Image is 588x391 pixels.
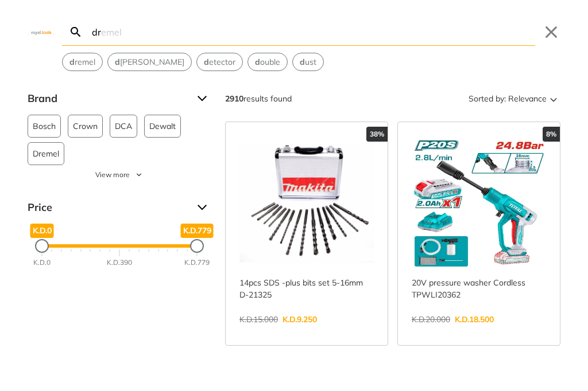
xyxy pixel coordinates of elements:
[33,143,59,165] span: Dremel
[292,53,324,71] div: Suggestion: dust
[225,93,243,104] strong: 2910
[149,115,176,137] span: Dewalt
[107,53,192,71] div: Suggestion: dewalt
[255,56,280,68] span: ouble
[115,57,120,67] strong: d
[247,53,288,71] div: Suggestion: double
[197,53,242,71] button: Select suggestion: detector
[542,23,560,41] button: Close
[543,127,560,142] div: 8%
[69,57,75,67] strong: d
[28,142,64,165] button: Dremel
[69,56,95,68] span: remel
[68,115,103,138] button: Crown
[28,170,211,180] button: View more
[28,198,188,217] span: Price
[35,239,49,253] div: Minimum Price
[108,53,191,71] button: Select suggestion: dewalt
[63,53,102,71] button: Select suggestion: dremel
[204,56,235,68] span: etector
[508,89,547,108] span: Relevance
[184,257,210,268] div: K.D.779
[196,53,243,71] div: Suggestion: detector
[300,57,305,67] strong: d
[190,239,204,253] div: Maximum Price
[110,115,137,138] button: DCA
[107,257,132,268] div: K.D.390
[144,115,181,138] button: Dewalt
[33,115,56,137] span: Bosch
[255,57,260,67] strong: d
[28,115,61,138] button: Bosch
[366,127,388,142] div: 38%
[300,56,316,68] span: ust
[204,57,209,67] strong: d
[28,89,188,108] span: Brand
[115,56,184,68] span: [PERSON_NAME]
[28,29,55,34] img: Close
[73,115,98,137] span: Crown
[69,25,83,39] svg: Search
[547,92,560,105] svg: Sort
[466,89,560,108] button: Sorted by:Relevance Sort
[115,115,132,137] span: DCA
[248,53,287,71] button: Select suggestion: double
[293,53,323,71] button: Select suggestion: dust
[90,18,535,45] input: Search…
[33,257,51,268] div: K.D.0
[62,53,103,71] div: Suggestion: dremel
[95,170,130,180] span: View more
[225,89,292,108] div: results found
